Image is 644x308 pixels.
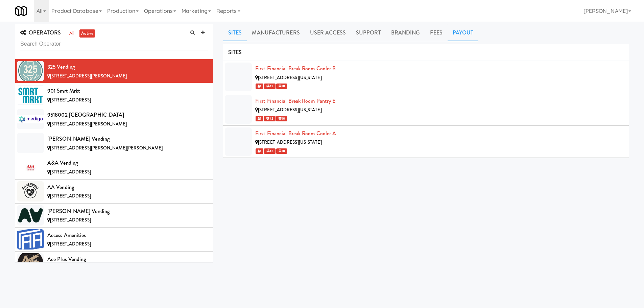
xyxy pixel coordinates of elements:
span: [STREET_ADDRESS][US_STATE] [258,74,322,81]
div: 9518002 [GEOGRAPHIC_DATA] [47,110,208,120]
span: [STREET_ADDRESS][US_STATE] [258,139,322,145]
div: Ace Plus Vending [47,254,208,264]
a: Support [351,24,386,41]
div: [PERSON_NAME] Vending [47,206,208,216]
input: Search Operator [20,38,208,50]
a: User Access [305,24,351,41]
span: [STREET_ADDRESS][PERSON_NAME] [50,73,127,79]
a: all [68,29,76,38]
div: AA Vending [47,182,208,192]
div: Access Amenities [47,230,208,240]
div: 325 Vending [47,62,208,72]
li: AA Vending[STREET_ADDRESS] [15,180,213,204]
div: A&A Vending [47,158,208,168]
a: active [79,29,95,38]
span: [STREET_ADDRESS][PERSON_NAME][PERSON_NAME] [50,145,163,151]
li: Access Amenities[STREET_ADDRESS] [15,228,213,252]
a: First Financial Break Room Pantry E [255,97,336,105]
a: Manufacturers [247,24,305,41]
span: [STREET_ADDRESS][PERSON_NAME] [50,121,127,127]
img: Micromart [15,5,27,17]
span: 42 [264,84,275,89]
span: 42 [264,148,275,154]
span: 1 [256,148,263,154]
li: 325 Vending[STREET_ADDRESS][PERSON_NAME] [15,59,213,83]
li: A&A Vending[STREET_ADDRESS] [15,155,213,179]
span: 10 [276,116,287,121]
li: [PERSON_NAME] Vending[STREET_ADDRESS][PERSON_NAME][PERSON_NAME] [15,131,213,155]
span: [STREET_ADDRESS] [50,241,91,247]
a: Branding [386,24,425,41]
span: SITES [228,48,242,56]
a: Sites [223,24,247,41]
span: 10 [276,148,287,154]
div: [PERSON_NAME] Vending [47,134,208,144]
li: [PERSON_NAME] Vending[STREET_ADDRESS] [15,204,213,228]
span: 1 [256,116,263,121]
a: Payout [448,24,479,41]
a: First Financial Break Room Cooler A [255,129,336,137]
li: 901 Smrt Mrkt[STREET_ADDRESS] [15,83,213,107]
a: Fees [425,24,447,41]
span: [STREET_ADDRESS] [50,193,91,199]
span: 1 [256,84,263,89]
span: 10 [276,84,287,89]
span: OPERATORS [20,29,61,37]
span: [STREET_ADDRESS] [50,217,91,223]
span: [STREET_ADDRESS] [50,169,91,175]
span: [STREET_ADDRESS] [50,97,91,103]
a: First Financial Break Room Cooler B [255,65,336,72]
li: Ace Plus Vending[STREET_ADDRESS][PERSON_NAME] [15,252,213,276]
span: 42 [264,116,275,121]
span: [STREET_ADDRESS][US_STATE] [258,106,322,113]
li: 9518002 [GEOGRAPHIC_DATA][STREET_ADDRESS][PERSON_NAME] [15,107,213,131]
div: 901 Smrt Mrkt [47,86,208,96]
